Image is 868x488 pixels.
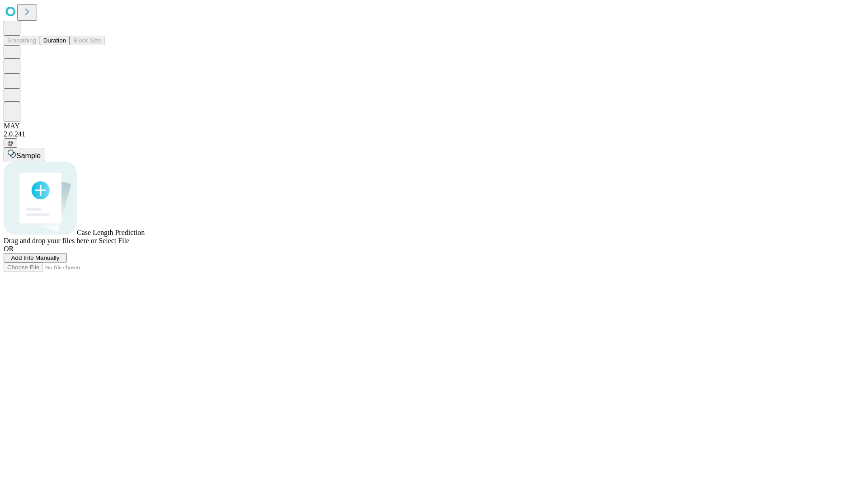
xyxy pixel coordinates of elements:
[4,237,97,244] span: Drag and drop your files here or
[4,36,40,45] button: Smoothing
[4,148,44,161] button: Sample
[4,253,67,263] button: Add Info Manually
[77,229,145,236] span: Case Length Prediction
[99,237,129,244] span: Select File
[70,36,105,45] button: Block Size
[4,130,864,138] div: 2.0.241
[4,138,17,148] button: @
[40,36,70,45] button: Duration
[4,122,864,130] div: MAY
[16,152,41,160] span: Sample
[4,245,14,253] span: OR
[7,140,14,146] span: @
[11,254,60,261] span: Add Info Manually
